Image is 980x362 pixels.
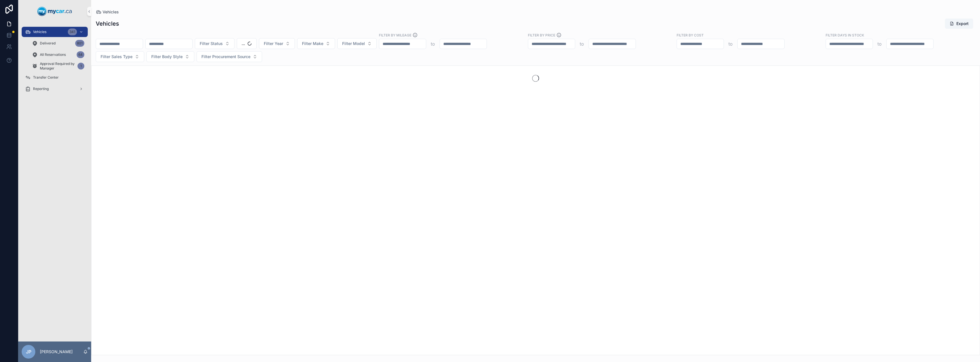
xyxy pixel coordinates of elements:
[580,40,584,47] p: to
[945,19,973,29] button: Export
[151,54,183,60] span: Filter Body Style
[195,38,234,49] button: Select Button
[96,51,144,62] button: Select Button
[728,40,733,47] p: to
[302,41,323,46] span: Filter Make
[96,9,119,15] a: Vehicles
[75,40,84,47] div: 801
[297,38,335,49] button: Select Button
[379,32,411,38] label: Filter By Mileage
[33,75,59,80] span: Transfer Center
[77,51,84,58] div: 64
[146,51,194,62] button: Select Button
[200,41,223,46] span: Filter Status
[237,38,257,49] button: Select Button
[40,41,56,46] span: Delivered
[242,41,245,46] span: ...
[40,349,73,355] p: [PERSON_NAME]
[28,50,88,60] a: All Reservations64
[40,52,66,57] span: All Reservations
[26,348,31,355] span: JP
[201,54,250,60] span: Filter Procurement Source
[103,9,119,15] span: Vehicles
[826,32,864,38] label: Filter Days In Stock
[96,20,119,28] h1: Vehicles
[431,40,435,47] p: to
[342,41,365,46] span: Filter Model
[677,32,704,38] label: FILTER BY COST
[22,72,88,83] a: Transfer Center
[33,87,49,91] span: Reporting
[68,28,77,35] div: 341
[337,38,377,49] button: Select Button
[22,27,88,37] a: Vehicles341
[197,51,262,62] button: Select Button
[28,38,88,48] a: Delivered801
[264,41,283,46] span: Filter Year
[259,38,295,49] button: Select Button
[33,30,46,34] span: Vehicles
[40,62,75,71] span: Approval Required by Manager
[28,61,88,71] a: Approval Required by Manager1
[877,40,882,47] p: to
[77,63,84,69] div: 1
[528,32,555,38] label: FILTER BY PRICE
[22,84,88,94] a: Reporting
[101,54,132,60] span: Filter Sales Type
[18,23,91,101] div: scrollable content
[37,7,72,16] img: App logo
